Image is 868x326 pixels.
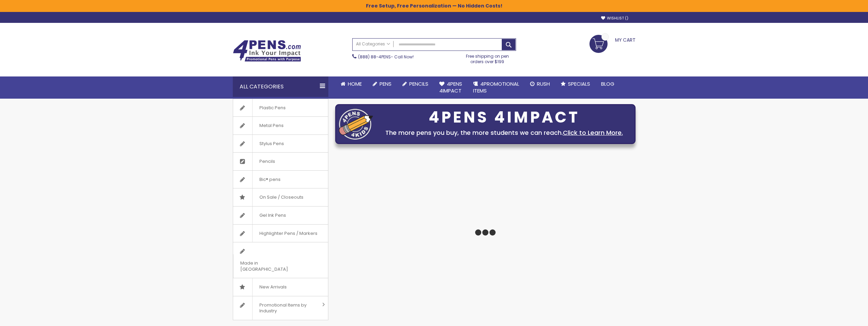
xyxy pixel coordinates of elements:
span: Specials [568,80,590,87]
a: Pencils [233,153,328,170]
a: Bic® pens [233,171,328,188]
a: Stylus Pens [233,135,328,153]
a: New Arrivals [233,278,328,296]
span: Plastic Pens [252,99,293,117]
span: Promotional Items by Industry [252,296,320,320]
a: Specials [555,76,596,91]
span: Stylus Pens [252,135,291,153]
span: Rush [537,80,550,87]
a: Home [335,76,367,91]
span: - Call Now! [358,54,414,60]
span: Highlighter Pens / Markers [252,225,324,242]
span: 4Pens 4impact [439,80,462,94]
span: Metal Pens [252,117,290,134]
img: four_pen_logo.png [339,109,373,140]
span: Pencils [252,153,282,170]
a: Metal Pens [233,117,328,134]
a: All Categories [353,39,394,50]
span: Pens [380,80,392,87]
span: 4PROMOTIONAL ITEMS [473,80,519,94]
div: The more pens you buy, the more students we can reach. [376,128,632,138]
div: All Categories [233,76,328,97]
div: 4PENS 4IMPACT [376,110,632,125]
a: Gel Ink Pens [233,207,328,224]
a: (888) 88-4PENS [358,54,391,60]
a: Pens [367,76,397,91]
a: Click to Learn More. [563,128,623,137]
a: 4PROMOTIONALITEMS [468,76,525,99]
span: Bic® pens [252,171,287,188]
a: Promotional Items by Industry [233,296,328,320]
img: 4Pens Custom Pens and Promotional Products [233,40,301,62]
a: On Sale / Closeouts [233,188,328,206]
span: Made in [GEOGRAPHIC_DATA] [233,254,311,278]
a: Wishlist [601,16,628,21]
a: Made in [GEOGRAPHIC_DATA] [233,242,328,278]
div: Free shipping on pen orders over $199 [459,51,516,65]
a: Plastic Pens [233,99,328,117]
span: All Categories [356,41,390,47]
span: On Sale / Closeouts [252,188,310,206]
span: New Arrivals [252,278,294,296]
a: Pencils [397,76,434,91]
span: Home [348,80,362,87]
span: Pencils [409,80,428,87]
a: Rush [525,76,555,91]
a: Blog [596,76,620,91]
span: Blog [601,80,614,87]
a: 4Pens4impact [434,76,468,99]
span: Gel Ink Pens [252,207,293,224]
a: Highlighter Pens / Markers [233,225,328,242]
